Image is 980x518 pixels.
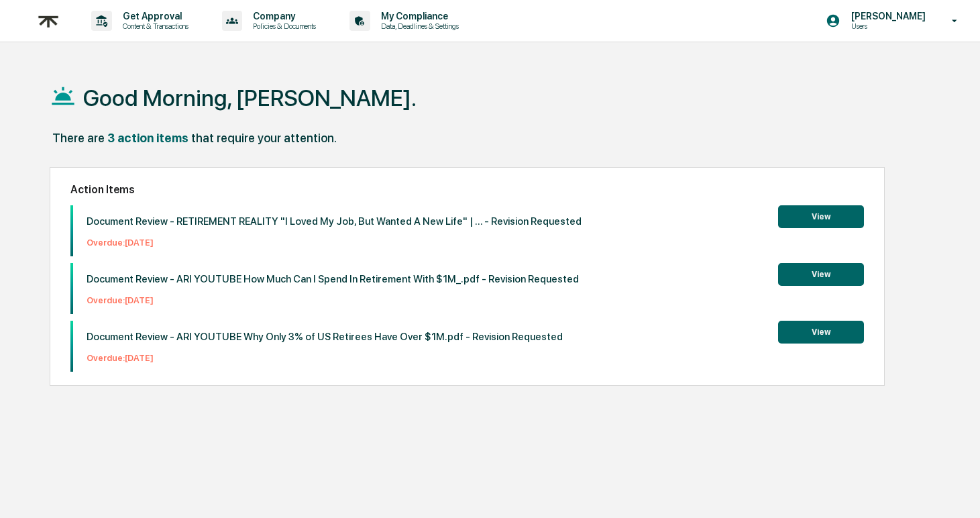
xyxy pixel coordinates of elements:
img: logo [32,5,64,38]
p: Policies & Documents [242,21,323,31]
div: 3 action items [107,131,188,145]
button: View [778,263,864,286]
a: View [778,325,864,338]
p: [PERSON_NAME] [840,11,932,21]
p: Company [242,11,323,21]
p: Overdue: [DATE] [87,295,579,305]
p: Get Approval [112,11,195,21]
p: My Compliance [370,11,466,21]
a: View [778,209,864,222]
p: Content & Transactions [112,21,195,31]
div: There are [52,131,105,145]
h2: Action Items [70,183,864,196]
button: View [778,205,864,228]
p: Document Review - ARI YOUTUBE How Much Can I Spend In Retirement With $1M_.pdf - Revision Requested [87,273,579,285]
p: Overdue: [DATE] [87,353,563,363]
p: Data, Deadlines & Settings [370,21,466,31]
p: Users [840,21,932,31]
div: that require your attention. [191,131,337,145]
p: Document Review - RETIREMENT REALITY "I Loved My Job, But Wanted A New Life" | ... - Revision Req... [87,215,582,227]
a: View [778,267,864,280]
h1: Good Morning, [PERSON_NAME]. [83,85,417,111]
p: Overdue: [DATE] [87,238,582,248]
p: Document Review - ARI YOUTUBE Why Only 3% of US Retirees Have Over $1M.pdf - Revision Requested [87,331,563,343]
button: View [778,321,864,344]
